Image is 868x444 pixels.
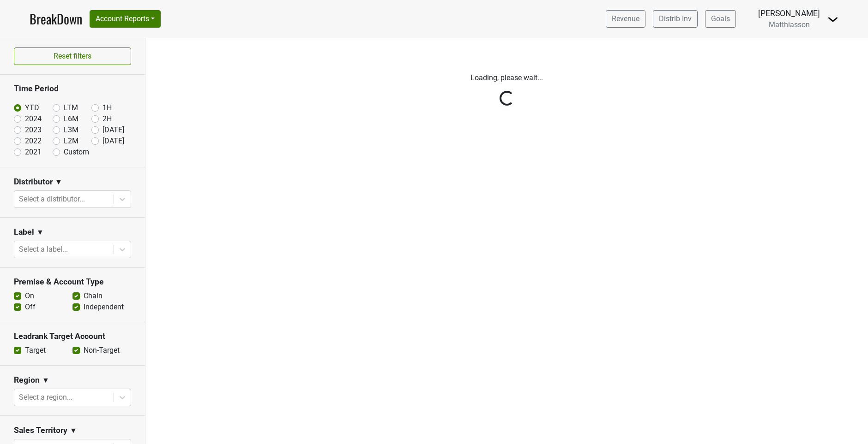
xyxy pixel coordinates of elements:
p: Loading, please wait... [251,72,763,83]
button: Account Reports [90,10,161,28]
span: Matthiasson [769,20,810,29]
img: Dropdown Menu [827,14,838,25]
a: Goals [705,10,736,28]
div: [PERSON_NAME] [758,7,820,19]
a: Distrib Inv [653,10,698,28]
a: BreakDown [30,9,82,29]
a: Revenue [606,10,645,28]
